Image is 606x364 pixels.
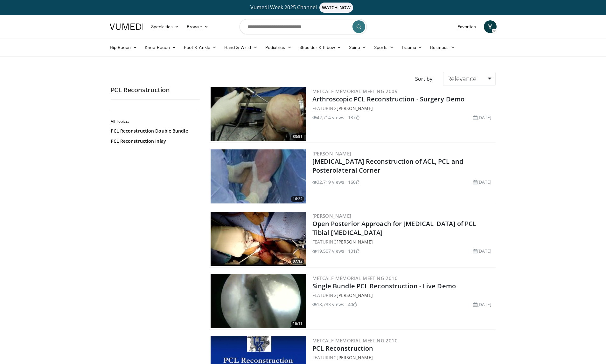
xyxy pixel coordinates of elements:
a: PCL Reconstruction Inlay [111,138,197,144]
a: Specialties [147,20,183,33]
div: FEATURING [312,105,494,112]
a: Metcalf Memorial Meeting 2010 [312,275,398,281]
h2: PCL Reconstruction [111,86,200,94]
img: e9f6b273-e945-4392-879d-473edd67745f.300x170_q85_crop-smart_upscale.jpg [211,212,306,266]
span: 07:12 [291,258,304,264]
span: 16:11 [291,321,304,326]
li: 160 [348,179,359,185]
a: Vumedi Week 2025 ChannelWATCH NOW [111,3,496,13]
a: [PERSON_NAME] [337,239,373,245]
a: [PERSON_NAME] [337,292,373,298]
li: [DATE] [473,179,492,185]
h2: All Topics: [111,119,198,124]
a: Single Bundle PCL Reconstruction - Live Demo [312,282,456,290]
li: 19,507 views [312,248,344,254]
a: PCL Reconstruction [312,344,373,353]
a: Sports [370,41,398,54]
a: [PERSON_NAME] [312,213,352,219]
span: Relevance [447,74,477,83]
a: Hip Recon [106,41,141,54]
a: 16:11 [211,274,306,328]
img: Stone_ACL_PCL_FL8_Widescreen_640x360_100007535_3.jpg.300x170_q85_crop-smart_upscale.jpg [211,149,306,203]
li: [DATE] [473,248,492,254]
li: 101 [348,248,359,254]
a: Hand & Wrist [220,41,261,54]
div: FEATURING [312,292,494,299]
li: 32,719 views [312,179,344,185]
a: Shoulder & Elbow [296,41,345,54]
a: Browse [183,20,212,33]
input: Search topics, interventions [240,19,367,34]
a: 07:12 [211,212,306,266]
a: 16:22 [211,149,306,203]
li: 18,733 views [312,301,344,308]
img: wick_3.png.300x170_q85_crop-smart_upscale.jpg [211,274,306,328]
a: 33:51 [211,87,306,141]
a: Business [426,41,459,54]
div: FEATURING [312,238,494,245]
a: Trauma [398,41,427,54]
div: Sort by: [410,72,438,86]
span: 33:51 [291,134,304,140]
a: Open Posterior Approach for [MEDICAL_DATA] of PCL Tibial [MEDICAL_DATA] [312,219,477,237]
a: Y [484,20,497,33]
a: Metcalf Memorial Meeting 2009 [312,88,398,94]
a: Pediatrics [261,41,296,54]
span: WATCH NOW [319,3,353,13]
a: Metcalf Memorial Meeting 2010 [312,337,398,344]
img: 672811_3.png.300x170_q85_crop-smart_upscale.jpg [211,87,306,141]
a: Arthroscopic PCL Reconstruction - Surgery Demo [312,95,465,103]
li: 42,714 views [312,114,344,121]
li: 137 [348,114,359,121]
li: 40 [348,301,357,308]
img: VuMedi Logo [110,24,143,30]
a: [MEDICAL_DATA] Reconstruction of ACL, PCL and Posterolateral Corner [312,157,463,175]
a: PCL Reconstruction Double Bundle [111,128,197,134]
span: 16:22 [291,196,304,202]
a: Spine [345,41,370,54]
a: Favorites [454,20,480,33]
a: [PERSON_NAME] [312,150,352,157]
a: Foot & Ankle [180,41,220,54]
li: [DATE] [473,114,492,121]
a: Relevance [443,72,495,86]
a: Knee Recon [141,41,180,54]
a: [PERSON_NAME] [337,105,373,111]
li: [DATE] [473,301,492,308]
a: [PERSON_NAME] [337,354,373,361]
div: FEATURING [312,354,494,361]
